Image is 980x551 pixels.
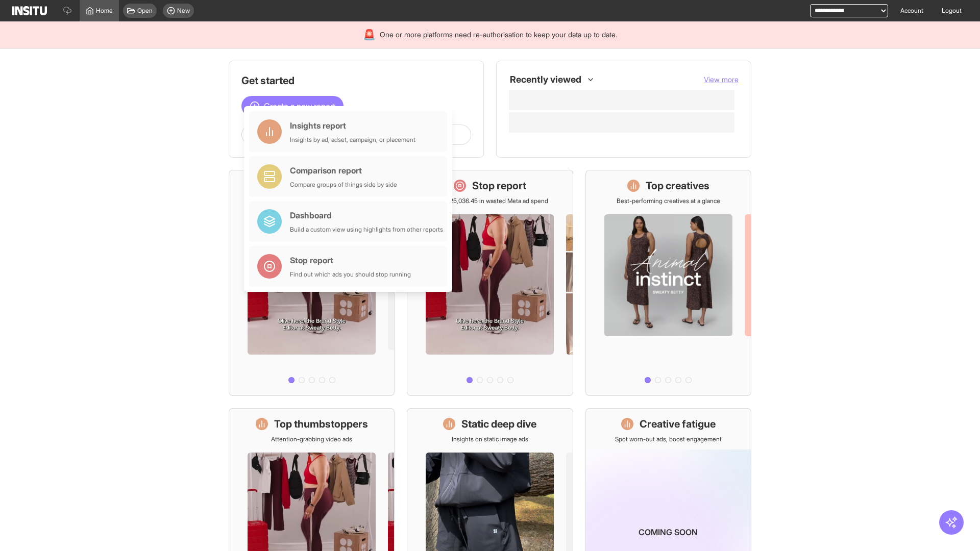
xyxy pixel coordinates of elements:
[290,119,415,132] div: Insights report
[704,74,739,85] button: View more
[241,96,344,116] button: Create a new report
[290,270,411,279] div: Find out which ads you should stop running
[241,73,471,88] h1: Get started
[407,170,573,396] a: Stop reportSave £25,036.45 in wasted Meta ad spend
[274,417,368,431] h1: Top thumbstoppers
[452,435,528,443] p: Insights on static image ads
[646,179,709,193] h1: Top creatives
[585,170,751,396] a: Top creativesBest-performing creatives at a glance
[363,28,376,42] div: 🚨
[290,136,415,144] div: Insights by ad, adset, campaign, or placement
[472,179,526,193] h1: Stop report
[177,7,190,15] span: New
[290,164,397,177] div: Comparison report
[137,7,153,15] span: Open
[380,30,617,40] span: One or more platforms need re-authorisation to keep your data up to date.
[431,197,548,205] p: Save £25,036.45 in wasted Meta ad spend
[704,75,739,84] span: View more
[229,170,395,396] a: What's live nowSee all active ads instantly
[264,100,335,112] span: Create a new report
[290,226,443,234] div: Build a custom view using highlights from other reports
[290,254,411,266] div: Stop report
[461,417,536,431] h1: Static deep dive
[290,181,397,189] div: Compare groups of things side by side
[271,435,352,443] p: Attention-grabbing video ads
[96,7,113,15] span: Home
[12,6,47,15] img: Logo
[290,209,443,221] div: Dashboard
[617,197,720,205] p: Best-performing creatives at a glance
